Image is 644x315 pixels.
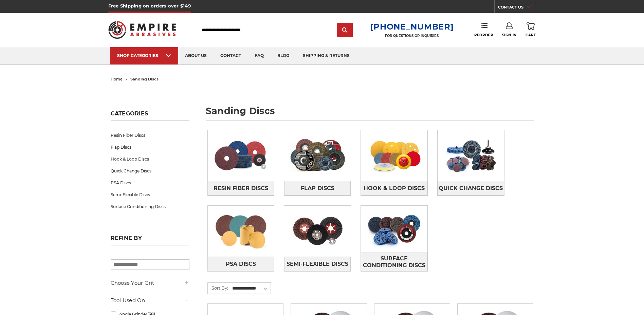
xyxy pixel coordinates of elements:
[111,189,189,201] a: Semi-Flexible Discs
[111,141,189,153] a: Flap Discs
[111,235,189,245] h5: Refine by
[111,110,189,121] h5: Categories
[284,181,351,196] a: Flap Discs
[370,34,454,38] p: FOR QUESTIONS OR INQUIRIES
[248,47,271,64] a: faq
[498,3,536,13] a: CONTACT US
[208,257,274,271] a: PSA Discs
[208,181,274,196] a: Resin Fiber Discs
[231,283,271,294] select: Sort By:
[438,132,504,179] img: Quick Change Discs
[117,53,171,58] div: SHOP CATEGORIES
[301,183,334,194] span: Flap Discs
[338,23,352,37] input: Submit
[271,47,296,64] a: blog
[111,165,189,177] a: Quick Change Discs
[111,177,189,189] a: PSA Discs
[526,22,536,37] a: Cart
[214,183,268,194] span: Resin Fiber Discs
[206,106,534,121] h1: sanding discs
[208,208,274,255] img: PSA Discs
[296,47,356,64] a: shipping & returns
[111,77,123,81] a: home
[130,77,159,81] span: sanding discs
[108,17,176,43] img: Empire Abrasives
[438,181,504,196] a: Quick Change Discs
[284,208,351,255] img: Semi-Flexible Discs
[226,258,256,270] span: PSA Discs
[474,22,493,37] a: Reorder
[111,129,189,141] a: Resin Fiber Discs
[364,183,425,194] span: Hook & Loop Discs
[439,183,503,194] span: Quick Change Discs
[474,33,493,37] span: Reorder
[370,22,454,32] a: [PHONE_NUMBER]
[361,132,427,179] img: Hook & Loop Discs
[361,181,427,196] a: Hook & Loop Discs
[361,206,427,253] img: Surface Conditioning Discs
[361,253,427,271] span: Surface Conditioning Discs
[111,279,189,287] h5: Choose Your Grit
[284,257,351,271] a: Semi-Flexible Discs
[178,47,214,64] a: about us
[111,201,189,212] a: Surface Conditioning Discs
[287,258,348,270] span: Semi-Flexible Discs
[284,132,351,179] img: Flap Discs
[361,253,427,271] a: Surface Conditioning Discs
[111,153,189,165] a: Hook & Loop Discs
[208,132,274,179] img: Resin Fiber Discs
[111,296,189,304] h5: Tool Used On
[502,33,517,37] span: Sign In
[214,47,248,64] a: contact
[526,33,536,37] span: Cart
[208,283,228,293] label: Sort By:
